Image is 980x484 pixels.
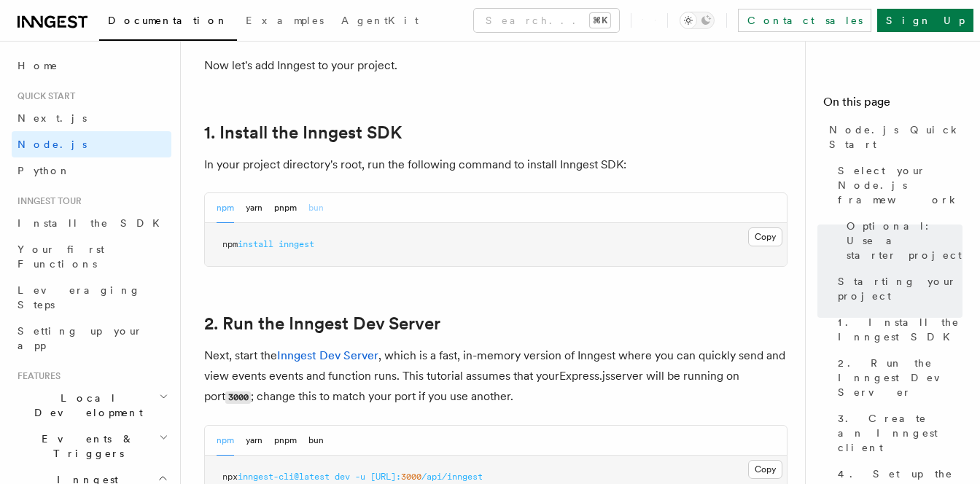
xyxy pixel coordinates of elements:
code: 3000 [225,391,251,404]
a: Setting up your app [12,318,171,359]
p: Next, start the , which is a fast, in-memory version of Inngest where you can quickly send and vi... [204,346,787,407]
span: [URL]: [370,472,401,482]
span: 1. Install the Inngest SDK [838,315,962,344]
a: Next.js [12,105,171,131]
button: bun [308,426,324,456]
span: Documentation [108,15,228,26]
span: Starting your project [838,274,962,303]
a: 2. Run the Inngest Dev Server [204,313,440,334]
span: dev [335,472,350,482]
button: Toggle dark mode [680,12,715,29]
a: Leveraging Steps [12,277,171,318]
a: Select your Node.js framework [832,157,962,213]
span: Optional: Use a starter project [847,219,962,262]
button: Copy [748,460,782,479]
span: Examples [246,15,324,26]
span: Select your Node.js framework [838,163,962,207]
button: Events & Triggers [12,426,171,467]
span: Your first Functions [17,243,104,270]
button: pnpm [274,193,297,223]
button: Local Development [12,385,171,426]
a: Optional: Use a starter project [841,213,962,268]
a: Documentation [99,4,237,41]
span: npm [222,239,238,249]
span: Events & Triggers [12,432,159,461]
button: Copy [748,227,782,246]
span: Python [17,165,71,176]
h4: On this page [823,93,962,117]
a: 1. Install the Inngest SDK [204,122,402,143]
span: Features [12,370,61,382]
span: Home [17,58,58,73]
span: Local Development [12,391,159,420]
span: install [238,239,273,249]
span: AgentKit [341,15,419,26]
button: yarn [246,426,262,456]
button: Search...⌘K [474,9,619,32]
a: Inngest Dev Server [277,348,378,362]
a: Contact sales [738,9,871,32]
button: yarn [246,193,262,223]
button: npm [217,426,234,456]
span: Setting up your app [17,325,143,351]
span: inngest-cli@latest [238,472,330,482]
p: Now let's add Inngest to your project. [204,55,787,76]
a: Sign Up [877,9,973,32]
a: Install the SDK [12,210,171,236]
span: Inngest tour [12,195,82,207]
span: 3. Create an Inngest client [838,411,962,455]
a: Node.js Quick Start [823,117,962,157]
span: Quick start [12,90,75,102]
button: bun [308,193,324,223]
span: Node.js Quick Start [829,122,962,152]
a: 1. Install the Inngest SDK [832,309,962,350]
span: 3000 [401,472,421,482]
span: Install the SDK [17,217,168,229]
span: Leveraging Steps [17,284,141,311]
kbd: ⌘K [590,13,610,28]
span: npx [222,472,238,482]
a: 2. Run the Inngest Dev Server [832,350,962,405]
button: npm [217,193,234,223]
span: inngest [279,239,314,249]
span: Next.js [17,112,87,124]
span: -u [355,472,365,482]
span: 2. Run the Inngest Dev Server [838,356,962,399]
a: Starting your project [832,268,962,309]
a: Examples [237,4,332,39]
span: /api/inngest [421,472,483,482]
a: Your first Functions [12,236,171,277]
span: Node.js [17,138,87,150]
p: In your project directory's root, run the following command to install Inngest SDK: [204,155,787,175]
button: pnpm [274,426,297,456]
a: AgentKit [332,4,427,39]
a: 3. Create an Inngest client [832,405,962,461]
a: Python [12,157,171,184]
a: Node.js [12,131,171,157]
a: Home [12,52,171,79]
